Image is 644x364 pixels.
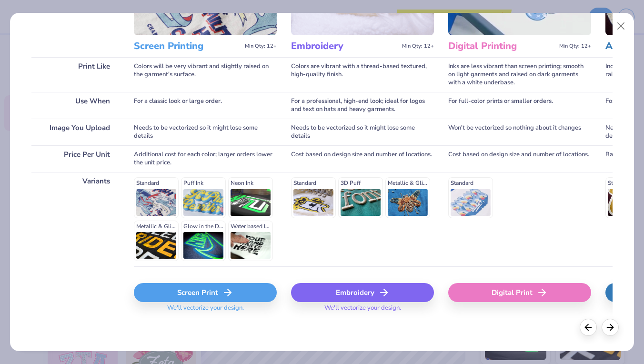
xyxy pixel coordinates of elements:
[134,92,277,119] div: For a classic look or large order.
[134,283,277,302] div: Screen Print
[134,40,241,52] h3: Screen Printing
[448,92,591,119] div: For full-color prints or smaller orders.
[448,145,591,172] div: Cost based on design size and number of locations.
[559,43,591,50] span: Min Qty: 12+
[31,57,120,92] div: Print Like
[291,40,398,52] h3: Embroidery
[245,43,277,50] span: Min Qty: 12+
[31,92,120,119] div: Use When
[612,17,630,35] button: Close
[291,57,434,92] div: Colors are vibrant with a thread-based textured, high-quality finish.
[448,119,591,145] div: Won't be vectorized so nothing about it changes
[134,145,277,172] div: Additional cost for each color; larger orders lower the unit price.
[31,145,120,172] div: Price Per Unit
[291,119,434,145] div: Needs to be vectorized so it might lose some details
[321,304,405,318] span: We'll vectorize your design.
[31,119,120,145] div: Image You Upload
[291,92,434,119] div: For a professional, high-end look; ideal for logos and text on hats and heavy garments.
[134,119,277,145] div: Needs to be vectorized so it might lose some details
[448,40,555,52] h3: Digital Printing
[134,57,277,92] div: Colors will be very vibrant and slightly raised on the garment's surface.
[402,43,434,50] span: Min Qty: 12+
[291,145,434,172] div: Cost based on design size and number of locations.
[291,283,434,302] div: Embroidery
[448,283,591,302] div: Digital Print
[163,304,248,318] span: We'll vectorize your design.
[448,57,591,92] div: Inks are less vibrant than screen printing; smooth on light garments and raised on dark garments ...
[31,172,120,266] div: Variants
